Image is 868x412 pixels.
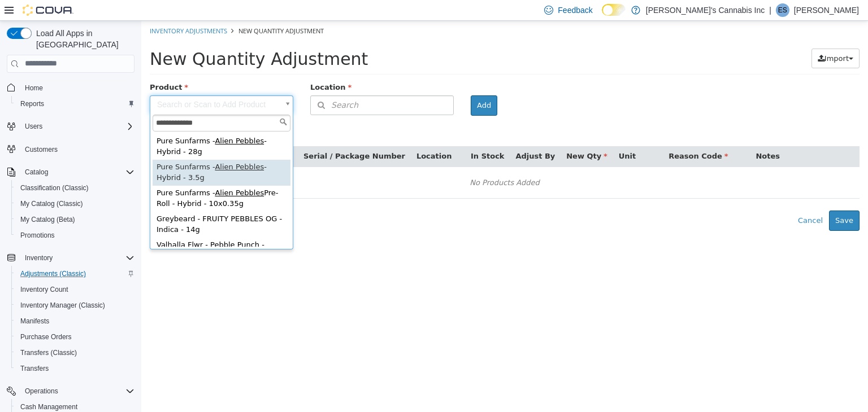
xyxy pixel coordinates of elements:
div: Valhalla Flwr - Pebble Punch - Indica - 7g [11,217,149,243]
a: Purchase Orders [16,330,76,344]
button: Home [2,80,139,96]
span: Classification (Classic) [20,183,89,192]
span: Home [20,81,134,95]
button: My Catalog (Beta) [11,212,139,227]
span: Inventory Manager (Classic) [16,299,134,312]
span: Promotions [20,231,55,240]
span: Operations [20,384,134,398]
span: Home [25,84,43,93]
button: Adjustments (Classic) [11,266,139,282]
div: Greybeard - FRUITY PEBBLES OG - Indica - 14g [11,191,149,217]
span: Transfers (Classic) [20,348,77,357]
span: Alien Pebbles [73,168,123,176]
span: Inventory Manager (Classic) [20,301,105,310]
span: Transfers [20,364,49,373]
span: Customers [20,142,134,156]
span: Inventory [20,251,134,265]
span: Reports [16,97,134,111]
div: Erica Smith [776,3,789,17]
a: Transfers (Classic) [16,346,81,360]
span: Transfers (Classic) [16,346,134,360]
div: Pure Sunfarms - Pre-Roll - Hybrid - 10x0.35g [11,165,149,191]
a: Classification (Classic) [16,181,93,195]
span: Reports [20,99,44,108]
a: Inventory Count [16,283,73,296]
span: Inventory Count [20,285,68,294]
button: Operations [20,384,63,398]
span: Alien Pebbles [73,116,123,124]
div: Pure Sunfarms - - Hybrid - 28g [11,113,149,139]
button: Operations [2,383,139,399]
span: Transfers [16,362,134,375]
span: Users [25,122,42,131]
a: Transfers [16,362,53,375]
button: Promotions [11,227,139,243]
span: Purchase Orders [16,330,134,344]
span: Catalog [25,168,48,177]
button: Inventory [2,250,139,266]
button: Customers [2,141,139,157]
span: Operations [25,387,58,396]
span: My Catalog (Classic) [16,197,134,211]
button: Inventory Manager (Classic) [11,297,139,313]
button: Transfers (Classic) [11,345,139,361]
button: Inventory Count [11,282,139,297]
a: Reports [16,97,49,111]
span: Customers [25,145,58,154]
span: Manifests [16,314,134,328]
img: Cova [23,5,73,16]
button: Inventory [20,251,57,265]
span: Cash Management [20,402,77,411]
span: Promotions [16,229,134,242]
div: Pure Sunfarms - - Hybrid - 3.5g [11,139,149,165]
a: My Catalog (Classic) [16,197,88,211]
button: Transfers [11,361,139,376]
p: [PERSON_NAME] [794,3,859,17]
span: Adjustments (Classic) [16,267,134,280]
p: [PERSON_NAME]'s Cannabis Inc [646,3,765,17]
button: Users [2,119,139,134]
span: Catalog [20,165,134,179]
span: Purchase Orders [20,332,72,341]
span: Load All Apps in [GEOGRAPHIC_DATA] [32,28,134,50]
a: Promotions [16,229,59,242]
span: Manifests [20,317,49,326]
span: Users [20,120,134,133]
span: Feedback [558,5,592,16]
span: Inventory Count [16,283,134,296]
button: Classification (Classic) [11,180,139,196]
a: Customers [20,143,62,156]
span: Inventory [25,253,53,262]
p: | [769,3,771,17]
button: Reports [11,96,139,112]
a: Home [20,81,47,95]
button: Purchase Orders [11,329,139,345]
a: Manifests [16,314,54,328]
span: Alien Pebbles [73,142,123,150]
span: Classification (Classic) [16,181,134,195]
a: Inventory Manager (Classic) [16,299,110,312]
span: My Catalog (Beta) [16,213,134,226]
input: Dark Mode [602,4,626,16]
button: Manifests [11,313,139,329]
span: My Catalog (Classic) [20,199,83,208]
button: My Catalog (Classic) [11,196,139,212]
button: Catalog [2,164,139,180]
span: Adjustments (Classic) [20,269,86,278]
span: ES [778,3,787,17]
button: Users [20,120,47,133]
a: Adjustments (Classic) [16,267,90,280]
a: My Catalog (Beta) [16,213,80,226]
span: My Catalog (Beta) [20,215,75,224]
button: Catalog [20,165,53,179]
